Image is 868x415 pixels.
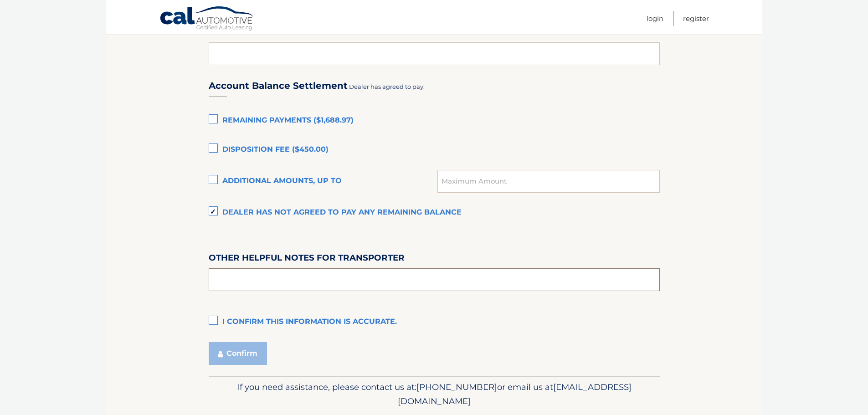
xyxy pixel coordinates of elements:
label: I confirm this information is accurate. [209,313,660,331]
p: If you need assistance, please contact us at: or email us at [215,380,654,409]
label: Additional amounts, up to [209,172,438,190]
a: Cal Automotive [159,6,255,32]
input: Maximum Amount [437,170,659,193]
label: Disposition Fee ($450.00) [209,141,660,159]
a: Register [683,11,709,26]
button: Confirm [209,342,267,365]
label: Dealer has not agreed to pay any remaining balance [209,204,660,222]
span: [PHONE_NUMBER] [416,382,497,392]
h3: Account Balance Settlement [209,80,348,92]
label: Remaining Payments ($1,688.97) [209,112,660,130]
span: Dealer has agreed to pay: [349,83,425,90]
label: Other helpful notes for transporter [209,251,405,268]
a: Login [647,11,663,26]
